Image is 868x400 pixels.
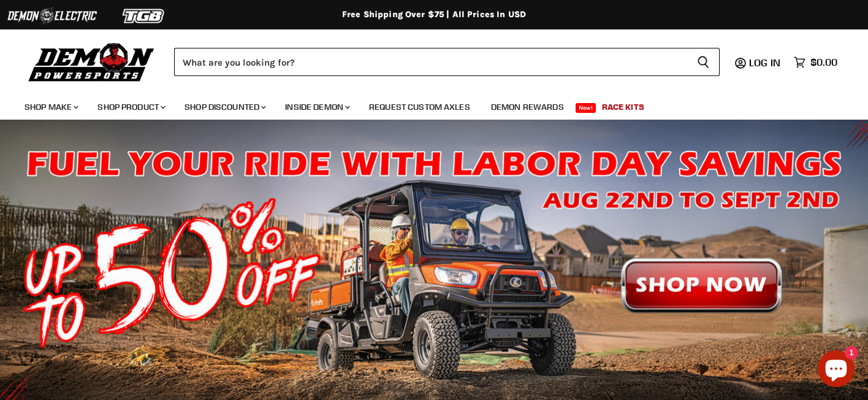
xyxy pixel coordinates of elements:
[360,94,479,120] a: Request Custom Axles
[814,350,858,390] inbox-online-store-chat: Shopify online store chat
[15,90,834,120] ul: Main menu
[749,56,780,69] span: Log in
[15,94,86,120] a: Shop Make
[175,94,273,120] a: Shop Discounted
[174,48,687,76] input: Search
[576,103,596,113] span: New!
[25,40,159,83] img: Demon Powersports
[88,94,173,120] a: Shop Product
[482,94,573,120] a: Demon Rewards
[744,57,788,68] a: Log in
[788,53,843,71] a: $0.00
[687,48,720,76] button: Search
[276,94,357,120] a: Inside Demon
[810,56,837,68] span: $0.00
[6,4,98,28] img: Demon Electric Logo 2
[98,4,190,28] img: TGB Logo 2
[593,94,653,120] a: Race Kits
[174,48,720,76] form: Product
